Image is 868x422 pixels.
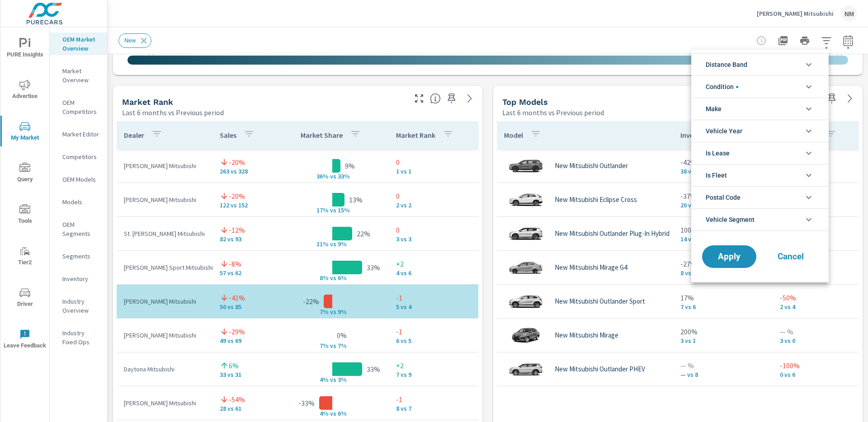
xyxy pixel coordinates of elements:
span: Vehicle Segment [706,209,755,230]
span: Is Fleet [706,164,727,186]
span: Is Lease [706,142,730,164]
span: Condition [706,76,738,98]
span: Vehicle Year [706,120,742,142]
span: Cancel [773,253,809,261]
ul: filter options [691,50,829,234]
button: Cancel [764,245,818,268]
span: Make [706,98,722,120]
span: Distance Band [706,54,747,75]
span: Apply [711,253,747,261]
span: Postal Code [706,187,741,208]
button: Apply [702,245,756,268]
